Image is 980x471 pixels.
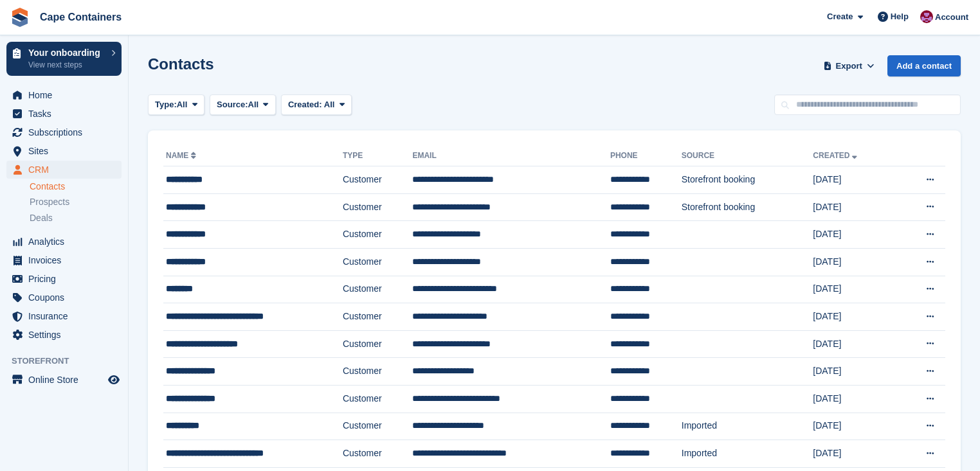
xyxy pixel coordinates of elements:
td: [DATE] [813,221,897,249]
td: Customer [343,303,413,331]
td: [DATE] [813,330,897,358]
td: [DATE] [813,358,897,386]
span: Source: [217,98,248,111]
td: [DATE] [813,440,897,468]
td: Customer [343,276,413,303]
a: Prospects [30,195,122,209]
a: menu [6,233,122,251]
a: menu [6,161,122,179]
span: Settings [28,326,105,344]
td: Storefront booking [682,166,813,194]
a: menu [6,251,122,269]
td: Customer [343,358,413,386]
span: Online Store [28,371,105,389]
span: Sites [28,142,105,160]
h1: Contacts [148,55,214,73]
a: menu [6,326,122,344]
span: Pricing [28,270,105,288]
a: Your onboarding View next steps [6,42,122,76]
a: Contacts [30,181,122,193]
a: menu [6,86,122,104]
a: Add a contact [887,55,961,76]
td: [DATE] [813,385,897,413]
td: [DATE] [813,303,897,331]
span: CRM [28,161,105,179]
a: menu [6,142,122,160]
a: menu [6,371,122,389]
td: [DATE] [813,248,897,276]
span: Insurance [28,307,105,325]
th: Email [412,146,610,166]
span: All [324,100,335,109]
p: Your onboarding [28,48,105,57]
a: menu [6,270,122,288]
span: Create [827,10,853,23]
td: Customer [343,193,413,221]
span: Storefront [12,355,128,368]
th: Source [682,146,813,166]
span: Export [836,60,862,73]
th: Type [343,146,413,166]
a: menu [6,105,122,123]
td: Customer [343,248,413,276]
span: All [177,98,188,111]
img: stora-icon-8386f47178a22dfd0bd8f6a31ec36ba5ce8667c1dd55bd0f319d3a0aa187defe.svg [10,8,30,27]
span: Tasks [28,105,105,123]
a: Preview store [106,372,122,387]
a: menu [6,289,122,307]
a: Deals [30,211,122,225]
span: Home [28,86,105,104]
td: Customer [343,440,413,468]
td: [DATE] [813,166,897,194]
span: All [248,98,259,111]
span: Type: [155,98,177,111]
img: Matt Dollisson [920,10,933,23]
a: menu [6,307,122,325]
button: Source: All [210,94,276,116]
a: Name [166,151,199,160]
span: Subscriptions [28,123,105,141]
button: Export [821,55,877,76]
span: Analytics [28,233,105,251]
td: Imported [682,413,813,440]
td: Customer [343,330,413,358]
span: Coupons [28,289,105,307]
span: Deals [30,212,53,224]
span: Help [891,10,909,23]
button: Type: All [148,94,204,116]
th: Phone [610,146,682,166]
td: Customer [343,385,413,413]
button: Created: All [281,94,352,116]
td: Customer [343,221,413,249]
td: Storefront booking [682,193,813,221]
a: Cape Containers [35,6,127,28]
td: [DATE] [813,193,897,221]
td: [DATE] [813,276,897,303]
td: Imported [682,440,813,468]
span: Account [935,11,968,24]
td: [DATE] [813,413,897,440]
td: Customer [343,413,413,440]
span: Created: [288,100,322,109]
a: menu [6,123,122,141]
td: Customer [343,166,413,194]
a: Created [813,151,860,160]
span: Prospects [30,196,69,208]
span: Invoices [28,251,105,269]
p: View next steps [28,59,105,71]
